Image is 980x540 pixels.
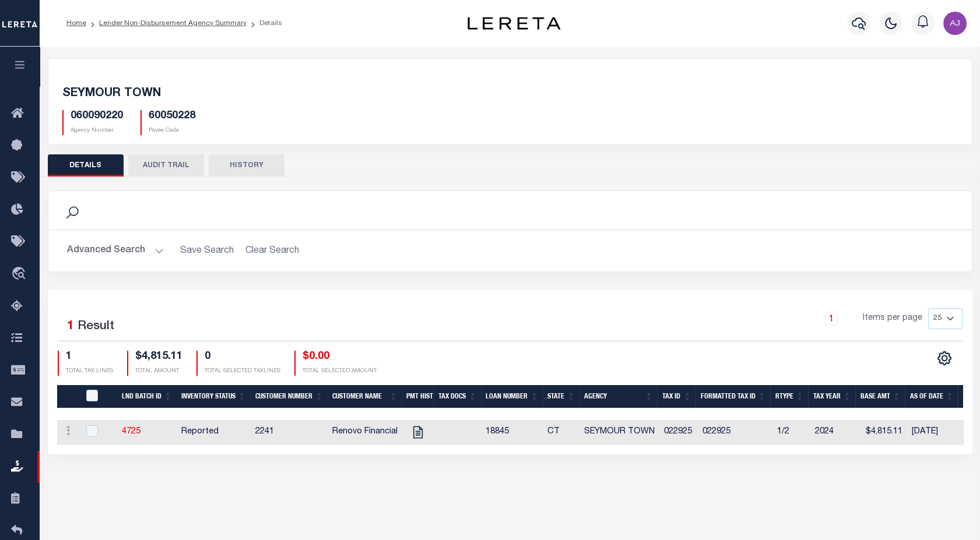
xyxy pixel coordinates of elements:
th: Loan Number: activate to sort column ascending [481,385,543,409]
th: Pmt Hist [402,385,433,409]
label: Result [78,317,114,336]
a: 1 [825,312,838,325]
li: Details [247,18,282,29]
td: 2241 [251,420,328,445]
button: DETAILS [48,154,124,177]
button: AUDIT TRAIL [128,154,204,177]
td: [DATE] [907,420,960,445]
th: Tax Id: activate to sort column ascending [657,385,696,409]
th: Formatted Tax Id: activate to sort column ascending [696,385,770,409]
th: State: activate to sort column ascending [543,385,579,409]
a: Lender Non-Disbursement Agency Summary [99,20,247,27]
td: 18845 [481,420,543,445]
th: QID [79,385,117,409]
td: 022925 [698,420,772,445]
a: 4725 [122,428,140,436]
th: Customer Name: activate to sort column ascending [328,385,402,409]
h4: 0 [205,351,280,363]
h4: $4,815.11 [135,351,182,363]
p: Payee Code [149,126,195,135]
p: TOTAL SELECTED TAXLINES [205,367,280,376]
span: Items per page [863,312,922,325]
p: TOTAL TAX LINES [66,367,113,376]
th: Base Amt: activate to sort column ascending [855,385,905,409]
th: Inventory Status: activate to sort column ascending [177,385,251,409]
p: TOTAL AMOUNT [135,367,182,376]
td: 2024 [810,420,858,445]
img: logo-dark.svg [468,17,561,30]
button: Advanced Search [67,239,164,262]
th: Agency: activate to sort column ascending [579,385,657,409]
th: Tax Docs: activate to sort column ascending [433,385,481,409]
th: As Of Date: activate to sort column ascending [905,385,958,409]
th: Tax Year: activate to sort column ascending [808,385,855,409]
span: 1 [67,320,74,333]
th: RType: activate to sort column ascending [770,385,808,409]
th: LND Batch ID: activate to sort column ascending [117,385,177,409]
p: TOTAL SELECTED AMOUNT [303,367,377,376]
td: 1/2 [772,420,810,445]
span: SEYMOUR TOWN [62,88,161,100]
button: HISTORY [209,154,284,177]
img: svg+xml;base64,PHN2ZyB4bWxucz0iaHR0cDovL3d3dy53My5vcmcvMjAwMC9zdmciIHBvaW50ZXItZXZlbnRzPSJub25lIi... [943,12,967,35]
h4: 1 [66,351,113,363]
td: SEYMOUR TOWN [579,420,659,445]
th: &nbsp;&nbsp;&nbsp;&nbsp;&nbsp;&nbsp;&nbsp;&nbsp;&nbsp;&nbsp; [57,385,79,409]
td: Renovo Financial [328,420,402,445]
td: Reported [177,420,251,445]
td: $4,815.11 [858,420,907,445]
p: Agency Number [71,126,123,135]
td: 022925 [659,420,698,445]
a: Home [66,20,86,27]
h5: 060090220 [71,110,123,123]
h4: $0.00 [303,351,377,363]
td: CT [543,420,579,445]
th: Customer Number: activate to sort column ascending [251,385,328,409]
i: travel_explore [11,267,30,282]
h5: 60050228 [149,110,195,123]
